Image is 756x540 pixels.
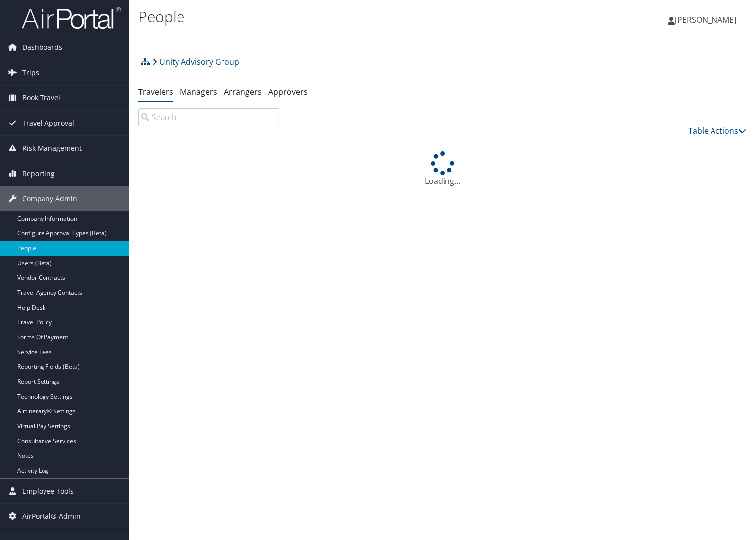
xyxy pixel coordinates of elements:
[138,87,173,97] a: Travelers
[22,6,121,30] img: airportal-logo.png
[688,125,746,136] a: Table Actions
[22,111,74,135] span: Travel Approval
[268,87,308,97] a: Approvers
[668,5,746,35] a: [PERSON_NAME]
[22,86,60,110] span: Book Travel
[138,151,746,187] div: Loading...
[180,87,217,97] a: Managers
[138,6,543,27] h1: People
[138,108,279,126] input: Search
[22,35,62,60] span: Dashboards
[22,161,55,186] span: Reporting
[675,14,736,25] span: [PERSON_NAME]
[22,186,77,211] span: Company Admin
[22,60,39,85] span: Trips
[224,87,262,97] a: Arrangers
[22,504,81,529] span: AirPortal® Admin
[152,52,239,72] a: Unity Advisory Group
[22,479,74,503] span: Employee Tools
[22,136,82,161] span: Risk Management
